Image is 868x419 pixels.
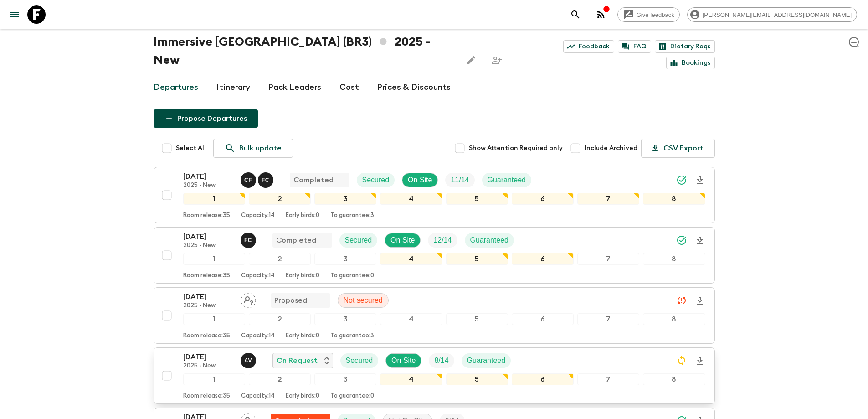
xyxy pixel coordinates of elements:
[183,193,245,205] div: 1
[314,373,376,385] div: 3
[183,272,230,279] p: Room release: 35
[488,51,506,69] span: Share this itinerary
[512,313,574,325] div: 6
[176,144,206,153] span: Select All
[641,139,715,158] button: CSV Export
[183,373,245,385] div: 1
[346,355,373,366] p: Secured
[585,144,637,153] span: Include Archived
[577,313,639,325] div: 7
[154,287,715,344] button: [DATE]2025 - NewAssign pack leaderProposedNot secured12345678Room release:35Capacity:14Early bird...
[446,313,508,325] div: 5
[241,272,275,279] p: Capacity: 14
[330,332,374,340] p: To guarantee: 3
[241,235,258,243] span: Felipe Cavalcanti
[330,272,374,279] p: To guarantee: 0
[154,77,198,98] a: Departures
[216,77,250,98] a: Itinerary
[655,40,715,53] a: Dietary Reqs
[470,235,509,246] p: Guaranteed
[433,235,452,246] p: 12 / 14
[241,175,275,182] span: Clarissa Fusco, Felipe Cavalcanti
[676,355,687,366] svg: Sync Required - Changes detected
[293,175,334,186] p: Completed
[268,77,321,98] a: Pack Leaders
[183,171,233,182] p: [DATE]
[241,393,275,400] p: Capacity: 14
[249,373,311,385] div: 2
[344,295,383,306] p: Not secured
[390,235,415,246] p: On Site
[380,193,442,205] div: 4
[249,313,311,325] div: 2
[286,272,319,279] p: Early birds: 0
[429,353,454,368] div: Trip Fill
[380,253,442,265] div: 4
[687,7,857,22] div: [PERSON_NAME][EMAIL_ADDRESS][DOMAIN_NAME]
[357,173,395,187] div: Secured
[512,253,574,265] div: 6
[345,235,372,246] p: Secured
[577,193,639,205] div: 7
[698,11,857,18] span: [PERSON_NAME][EMAIL_ADDRESS][DOMAIN_NAME]
[694,295,705,306] svg: Download Onboarding
[154,109,258,128] button: Propose Departures
[241,353,258,368] button: AV
[577,253,639,265] div: 7
[5,5,24,24] button: menu
[512,193,574,205] div: 6
[402,173,438,187] div: On Site
[286,332,319,340] p: Early birds: 0
[643,193,705,205] div: 8
[330,393,374,400] p: To guarantee: 0
[676,175,687,186] svg: Synced Successfully
[618,40,651,53] a: FAQ
[566,5,585,24] button: search adventures
[451,175,469,186] p: 11 / 14
[467,355,506,366] p: Guaranteed
[694,356,705,367] svg: Download Onboarding
[154,33,455,69] h1: Immersive [GEOGRAPHIC_DATA] (BR3) 2025 - New
[241,295,256,303] span: Assign pack leader
[340,353,379,368] div: Secured
[314,193,376,205] div: 3
[462,51,480,69] button: Edit this itinerary
[362,175,390,186] p: Secured
[676,295,687,306] svg: Unable to sync - Check prices and secured
[339,233,378,248] div: Secured
[249,193,311,205] div: 2
[446,253,508,265] div: 5
[563,40,614,53] a: Feedback
[154,347,715,404] button: [DATE]2025 - NewAndre Van BergOn RequestSecuredOn SiteTrip FillGuaranteed12345678Room release:35C...
[408,175,432,186] p: On Site
[183,352,233,362] p: [DATE]
[183,393,230,400] p: Room release: 35
[241,332,275,340] p: Capacity: 14
[577,373,639,385] div: 7
[391,355,416,366] p: On Site
[694,175,705,186] svg: Download Onboarding
[380,313,442,325] div: 4
[274,295,307,306] p: Proposed
[241,356,258,363] span: Andre Van Berg
[183,362,233,370] p: 2025 - New
[434,355,448,366] p: 8 / 14
[643,253,705,265] div: 8
[446,193,508,205] div: 5
[617,7,680,22] a: Give feedback
[314,313,376,325] div: 3
[244,357,252,364] p: A V
[666,57,715,69] a: Bookings
[239,143,282,154] p: Bulk update
[632,11,679,18] span: Give feedback
[469,144,563,153] span: Show Attention Required only
[512,373,574,385] div: 6
[385,353,421,368] div: On Site
[213,139,293,158] a: Bulk update
[249,253,311,265] div: 2
[339,77,359,98] a: Cost
[183,212,230,219] p: Room release: 35
[445,173,474,187] div: Trip Fill
[643,313,705,325] div: 8
[183,313,245,325] div: 1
